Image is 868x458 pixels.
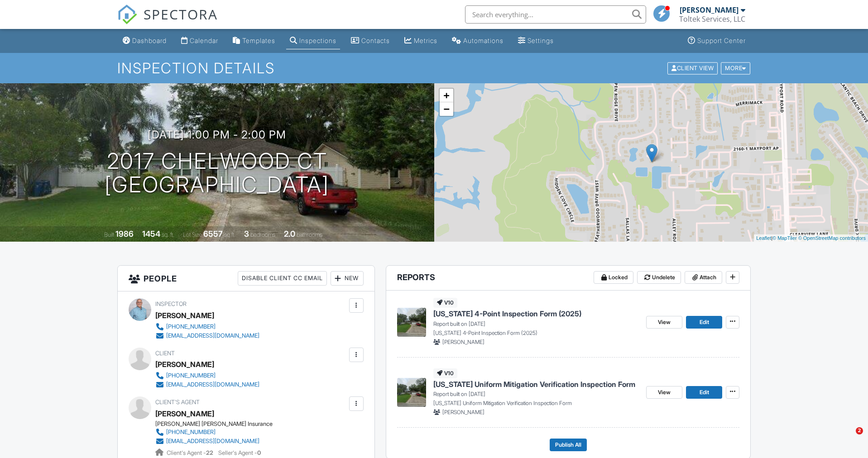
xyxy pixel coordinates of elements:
[144,5,218,24] span: SPECTORA
[119,33,170,49] a: Dashboard
[401,33,441,49] a: Metrics
[697,37,746,44] div: Support Center
[772,235,797,241] a: © MapTiler
[754,234,868,242] div: |
[284,229,295,239] div: 2.0
[798,235,866,241] a: © OpenStreetMap contributors
[183,231,202,238] span: Lot Size
[155,371,259,380] a: [PHONE_NUMBER]
[155,322,259,331] a: [PHONE_NUMBER]
[679,14,745,24] div: Toltek Services, LLC
[155,358,214,371] div: [PERSON_NAME]
[167,449,215,456] span: Client's Agent -
[250,231,275,238] span: bedrooms
[721,62,750,74] div: More
[117,60,751,76] h1: Inspection Details
[528,37,554,44] div: Settings
[347,33,393,49] a: Contacts
[117,5,137,24] img: The Best Home Inspection Software - Spectora
[229,33,279,49] a: Templates
[155,301,187,307] span: Inspector
[299,37,336,44] div: Inspections
[155,407,214,420] a: [PERSON_NAME]
[414,37,437,44] div: Metrics
[206,449,213,456] strong: 22
[155,428,265,437] a: [PHONE_NUMBER]
[117,12,218,31] a: SPECTORA
[286,33,340,49] a: Inspections
[155,380,259,389] a: [EMAIL_ADDRESS][DOMAIN_NAME]
[155,437,265,446] a: [EMAIL_ADDRESS][DOMAIN_NAME]
[756,235,771,241] a: Leaflet
[361,37,390,44] div: Contacts
[514,33,557,49] a: Settings
[440,89,453,102] a: Zoom in
[242,37,275,44] div: Templates
[105,149,329,197] h1: 2017 Chelwood Ct [GEOGRAPHIC_DATA]
[166,323,216,330] div: [PHONE_NUMBER]
[465,5,646,24] input: Search everything...
[162,231,174,238] span: sq. ft.
[166,332,259,339] div: [EMAIL_ADDRESS][DOMAIN_NAME]
[155,350,175,357] span: Client
[166,381,259,388] div: [EMAIL_ADDRESS][DOMAIN_NAME]
[177,33,222,49] a: Calendar
[837,427,859,449] iframe: Intercom live chat
[155,399,200,406] span: Client's Agent
[667,62,718,74] div: Client View
[257,449,261,456] strong: 0
[166,372,216,379] div: [PHONE_NUMBER]
[297,231,322,238] span: bathrooms
[463,37,504,44] div: Automations
[203,229,223,239] div: 6557
[190,37,218,44] div: Calendar
[667,64,720,71] a: Client View
[331,271,364,286] div: New
[155,420,273,428] div: [PERSON_NAME] [PERSON_NAME] Insurance
[155,309,214,322] div: [PERSON_NAME]
[856,427,863,434] span: 2
[238,271,327,286] div: Disable Client CC Email
[448,33,507,49] a: Automations (Basic)
[166,438,259,445] div: [EMAIL_ADDRESS][DOMAIN_NAME]
[115,229,134,239] div: 1986
[218,449,261,456] span: Seller's Agent -
[104,231,114,238] span: Built
[680,5,739,14] div: [PERSON_NAME]
[148,129,286,141] h3: [DATE] 1:00 pm - 2:00 pm
[684,33,749,49] a: Support Center
[440,102,453,116] a: Zoom out
[166,429,216,436] div: [PHONE_NUMBER]
[224,231,235,238] span: sq.ft.
[244,229,249,239] div: 3
[132,37,167,44] div: Dashboard
[118,266,374,291] h3: People
[155,331,259,340] a: [EMAIL_ADDRESS][DOMAIN_NAME]
[142,229,160,239] div: 1454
